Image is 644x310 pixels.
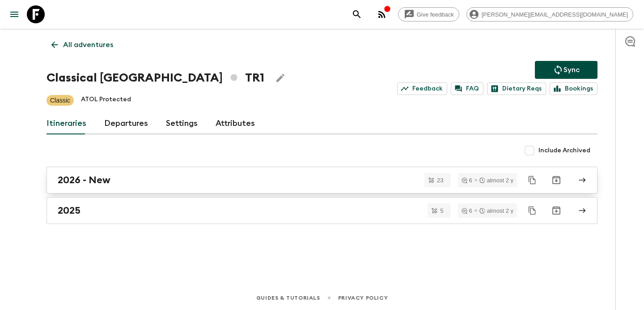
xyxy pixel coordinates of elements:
a: Settings [166,113,198,134]
button: Duplicate [524,172,540,188]
a: Dietary Reqs [487,82,546,95]
a: Feedback [397,82,447,95]
p: All adventures [63,39,113,50]
h1: Classical [GEOGRAPHIC_DATA] TR1 [47,69,264,87]
a: Give feedback [398,7,459,22]
div: 6 [462,208,472,214]
a: Guides & Tutorials [256,293,320,303]
div: 6 [462,177,472,183]
div: almost 2 y [479,177,513,183]
button: Sync adventure departures to the booking engine [535,61,597,79]
span: Give feedback [412,11,459,18]
a: Privacy Policy [338,293,388,303]
div: almost 2 y [479,208,513,214]
a: Attributes [216,113,255,134]
p: Classic [50,96,70,105]
span: Include Archived [538,146,590,155]
button: search adventures [348,5,366,23]
button: Duplicate [524,202,540,219]
a: All adventures [47,36,118,54]
button: Edit Adventure Title [271,69,289,87]
span: 5 [435,208,449,214]
h2: 2026 - New [58,174,110,186]
p: ATOL Protected [81,95,131,106]
p: Sync [563,65,580,75]
h2: 2025 [58,205,80,216]
button: Archive [547,171,565,189]
span: 23 [432,177,449,183]
span: [PERSON_NAME][EMAIL_ADDRESS][DOMAIN_NAME] [477,11,633,18]
button: menu [5,5,23,23]
a: 2026 - New [47,167,597,194]
div: [PERSON_NAME][EMAIL_ADDRESS][DOMAIN_NAME] [466,7,633,22]
a: 2025 [47,197,597,224]
a: Bookings [550,82,597,95]
button: Archive [547,202,565,220]
a: FAQ [451,82,483,95]
a: Departures [104,113,148,134]
a: Itineraries [47,113,86,134]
